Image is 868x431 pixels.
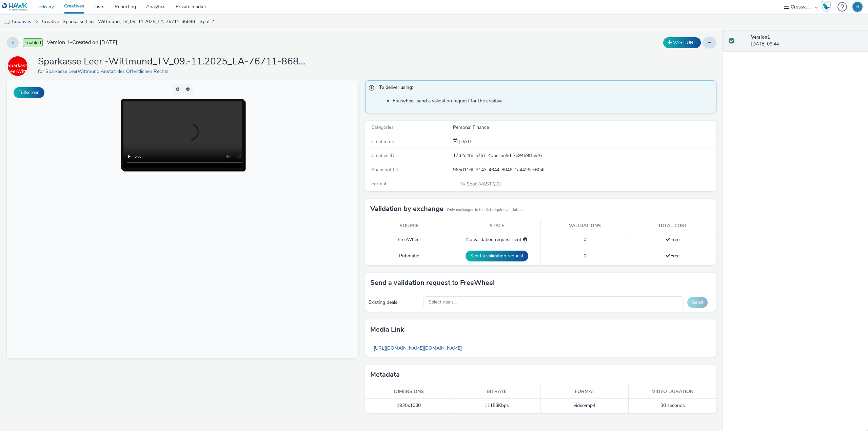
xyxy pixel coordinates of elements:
small: Only exchanges in this list require validation [447,207,522,213]
th: Total cost [629,219,716,233]
span: Tv Spot (VAST 2.0) [460,181,501,187]
span: Creative ID [371,152,394,159]
a: Creative : Sparkasse Leer -Wittmund_TV_09.-11.2025_EA-76711-86848 - Spot 2 [39,14,217,30]
h3: Media link [370,325,404,335]
span: Format [371,180,387,187]
img: tv [3,19,10,25]
span: Categories [371,124,394,131]
span: 0 [584,236,586,243]
td: 30 seconds [629,399,716,413]
td: FreeWheel [365,233,453,247]
span: Snapshot ID [371,166,398,173]
th: Dimensions [365,385,453,399]
td: 1920x1080 [365,399,453,413]
a: Sparkasse LeerWittmund Anstalt des Öffentlichen Rechts [7,63,31,69]
button: Send [687,297,708,308]
th: Bitrate [453,385,541,399]
div: Duplicate the creative as a VAST URL [662,37,703,48]
td: Pubmatic [365,247,453,265]
div: Creation 19 September 2025, 09:44 [458,138,474,145]
button: VAST URL [663,37,701,48]
div: 965d116f-3143-4344-8046-1a4426cc604f [453,166,716,173]
span: Created on [371,138,394,145]
th: Format [541,385,629,399]
span: 0 [584,253,586,259]
div: Existing deals [369,299,420,306]
th: Source [365,219,453,233]
a: Sparkasse LeerWittmund Anstalt des Öffentlichen Rechts [45,68,171,75]
td: video/mp4 [541,399,629,413]
th: State [453,219,541,233]
th: Validations [541,219,629,233]
div: [DATE] 09:44 [751,34,863,48]
h3: Send a validation request to FreeWheel [370,278,495,288]
div: No validation request sent [456,236,537,243]
h3: Metadata [370,370,400,380]
span: To deliver using: [379,84,710,93]
button: Send a validation request [466,251,528,261]
img: undefined Logo [2,3,28,11]
img: Hawk Academy [821,1,831,12]
h3: Validation by exchange [370,204,443,214]
th: Video duration [629,385,716,399]
li: Freewheel: send a validation request for the creative [393,98,713,104]
span: Free [666,236,679,243]
span: for [38,68,45,75]
a: Hawk Academy [821,1,834,12]
button: Fullscreen [14,87,44,98]
div: Personal Finance [453,124,716,131]
div: FJ [855,2,860,12]
img: Sparkasse LeerWittmund Anstalt des Öffentlichen Rechts [8,56,27,76]
td: 11158 Kbps [453,399,541,413]
span: Enabled [23,38,43,47]
a: [URL][DOMAIN_NAME][DOMAIN_NAME] [370,341,465,355]
strong: Version 1 [751,34,770,40]
span: Version 1 - Created on [DATE] [47,39,117,46]
div: 1782c4f8-e751-4dbe-be5d-7e9459ffa9f6 [453,152,716,159]
span: Free [666,253,679,259]
span: [DATE] [458,138,474,145]
span: Select deals... [429,299,457,305]
h1: Sparkasse Leer -Wittmund_TV_09.-11.2025_EA-76711-86848 - Spot 2 [38,55,309,68]
div: Please select a deal below and click on Send to send a validation request to FreeWheel. [523,236,527,243]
